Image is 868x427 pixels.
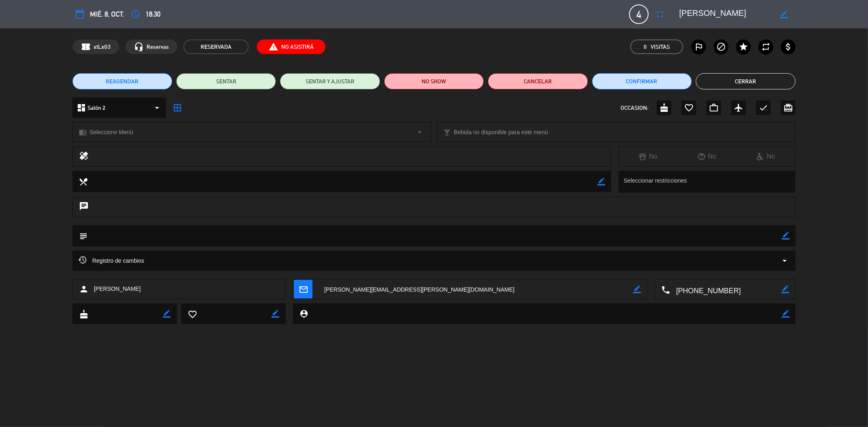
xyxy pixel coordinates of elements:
[299,285,308,294] i: mail_outline
[77,103,86,113] i: dashboard
[759,103,768,113] i: check
[488,73,588,89] button: Cancelar
[94,42,111,52] span: xtLxG3
[619,151,678,162] div: No
[737,151,795,162] div: No
[257,39,326,54] span: No Asistirá
[94,284,141,294] span: [PERSON_NAME]
[75,9,85,19] i: calendar_today
[597,178,605,185] i: border_color
[81,42,91,52] span: confirmation_number
[79,256,144,266] span: Registro de cambios
[739,42,748,52] i: star
[271,310,279,318] i: border_color
[163,310,171,318] i: border_color
[454,128,548,137] span: Bebida no disponible para este menú
[90,128,133,137] span: Seleccione Menú
[780,256,789,266] i: arrow_drop_down
[783,42,793,52] i: attach_money
[415,127,425,137] i: arrow_drop_down
[106,77,138,86] span: REAGENDAR
[781,285,789,293] i: border_color
[659,103,669,113] i: cake
[651,42,670,52] em: Visitas
[79,151,89,162] i: healing
[734,103,743,113] i: airplanemode_active
[79,129,87,136] i: chrome_reader_mode
[783,103,793,113] i: card_giftcard
[72,7,87,22] button: calendar_today
[761,42,771,52] i: repeat
[176,73,276,89] button: SENTAR
[188,309,197,318] i: favorite_border
[87,103,105,113] span: Salón 2
[661,285,670,294] i: local_phone
[694,42,704,52] i: outlined_flag
[655,9,665,19] i: fullscreen
[146,42,169,52] span: Reservas
[184,39,249,54] span: RESERVADA
[131,9,140,19] i: access_time
[780,11,788,18] i: border_color
[653,7,667,22] button: fullscreen
[269,42,278,52] i: report_problem
[444,129,451,136] i: local_bar
[299,309,308,318] i: person_pin
[782,232,789,240] i: border_color
[629,4,649,24] span: 4
[280,73,380,89] button: SENTAR Y AJUSTAR
[644,42,647,52] span: 0
[146,9,160,20] span: 18:30
[79,177,87,186] i: local_dining
[384,73,484,89] button: NO SHOW
[696,73,796,89] button: Cerrar
[79,284,89,294] i: person
[592,73,692,89] button: Confirmar
[79,309,88,318] i: cake
[79,231,87,240] i: subject
[72,73,172,89] button: REAGENDAR
[678,151,736,162] div: No
[90,9,124,20] span: mié. 8, oct.
[621,103,648,113] span: OCCASION:
[128,7,143,22] button: access_time
[134,42,144,52] i: headset_mic
[684,103,694,113] i: favorite_border
[79,201,89,213] i: chat
[173,103,182,113] i: border_all
[633,285,641,293] i: border_color
[709,103,719,113] i: work_outline
[782,310,789,318] i: border_color
[716,42,726,52] i: block
[152,103,162,113] i: arrow_drop_down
